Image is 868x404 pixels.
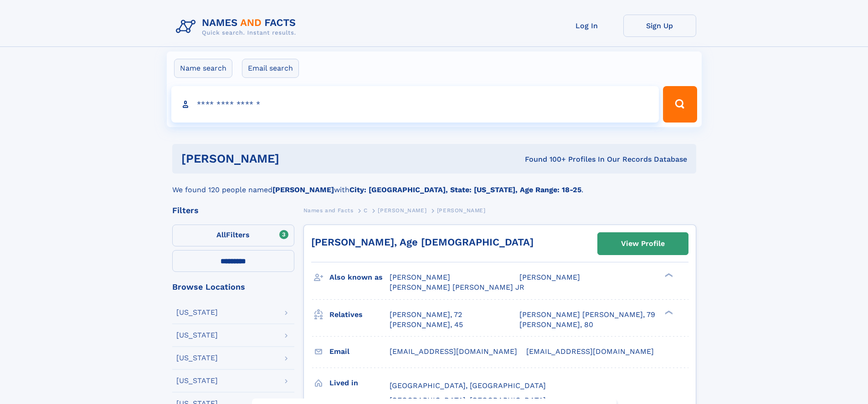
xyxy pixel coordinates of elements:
[216,230,226,239] span: All
[663,272,673,278] div: ❯
[172,206,294,215] div: Filters
[621,233,665,254] div: View Profile
[390,381,546,390] span: [GEOGRAPHIC_DATA], [GEOGRAPHIC_DATA]
[311,236,534,248] a: [PERSON_NAME], Age [DEMOGRAPHIC_DATA]
[176,377,218,384] div: [US_STATE]
[437,207,486,214] span: [PERSON_NAME]
[181,153,402,164] h1: [PERSON_NAME]
[390,347,517,356] span: [EMAIL_ADDRESS][DOMAIN_NAME]
[171,86,659,123] input: search input
[519,320,593,330] a: [PERSON_NAME], 80
[176,354,218,362] div: [US_STATE]
[378,207,426,214] span: [PERSON_NAME]
[390,310,462,320] a: [PERSON_NAME], 72
[663,309,673,315] div: ❯
[329,375,390,391] h3: Lived in
[176,332,218,339] div: [US_STATE]
[390,320,463,330] a: [PERSON_NAME], 45
[172,283,294,291] div: Browse Locations
[329,344,390,359] h3: Email
[172,225,294,246] label: Filters
[390,273,450,281] span: [PERSON_NAME]
[623,15,696,37] a: Sign Up
[329,307,390,322] h3: Relatives
[364,207,368,214] span: C
[598,233,688,255] a: View Profile
[378,205,426,216] a: [PERSON_NAME]
[242,59,299,78] label: Email search
[176,309,218,316] div: [US_STATE]
[663,86,697,123] button: Search Button
[349,185,581,194] b: City: [GEOGRAPHIC_DATA], State: [US_STATE], Age Range: 18-25
[172,174,696,195] div: We found 120 people named with .
[526,347,654,356] span: [EMAIL_ADDRESS][DOMAIN_NAME]
[550,15,623,37] a: Log In
[402,154,687,164] div: Found 100+ Profiles In Our Records Database
[172,15,303,39] img: Logo Names and Facts
[390,283,524,291] span: [PERSON_NAME] [PERSON_NAME] JR
[329,270,390,285] h3: Also known as
[303,205,354,216] a: Names and Facts
[519,310,655,320] a: [PERSON_NAME] [PERSON_NAME], 79
[174,59,232,78] label: Name search
[272,185,334,194] b: [PERSON_NAME]
[364,205,368,216] a: C
[519,273,580,281] span: [PERSON_NAME]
